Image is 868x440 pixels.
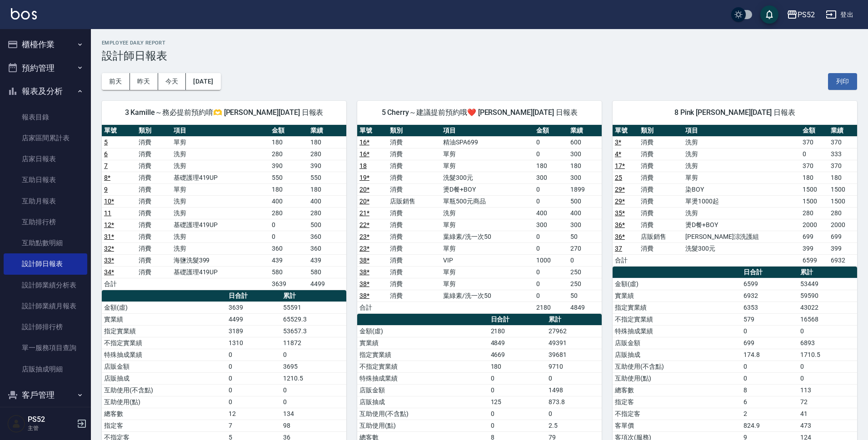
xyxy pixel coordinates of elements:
td: 指定實業績 [613,302,741,313]
td: 180 [269,136,308,148]
td: 單剪 [171,183,270,195]
a: 店販抽成明細 [4,359,87,380]
td: 1498 [546,384,602,396]
td: 單剪 [441,219,534,231]
a: 互助點數明細 [4,232,87,253]
th: 類別 [136,125,171,137]
td: 65529.3 [281,313,346,325]
td: 洗剪 [171,207,270,219]
td: 300 [568,172,602,183]
td: 0 [546,372,602,384]
td: 699 [800,231,829,242]
td: 180 [568,160,602,172]
td: 消費 [388,266,441,278]
td: 300 [568,219,602,231]
td: 0 [534,231,568,242]
td: 11872 [281,337,346,349]
th: 累計 [798,267,857,278]
td: 390 [308,160,346,172]
td: 180 [489,361,546,372]
td: 580 [308,266,346,278]
td: 280 [269,148,308,160]
h3: 設計師日報表 [102,49,857,62]
td: 50 [568,231,602,242]
td: 洗剪 [171,148,270,160]
td: 0 [534,148,568,160]
td: 180 [828,172,857,183]
td: 消費 [136,242,171,254]
td: 實業績 [613,290,741,302]
td: 180 [534,160,568,172]
a: 7 [104,162,108,169]
td: 指定實業績 [357,349,489,361]
td: 0 [741,361,798,372]
td: 360 [308,242,346,254]
span: 5 Cherry～建議提前預約哦❤️ [PERSON_NAME][DATE] 日報表 [368,108,591,117]
td: 0 [281,396,346,408]
td: 180 [800,172,829,183]
h5: PS52 [28,415,74,424]
td: 1500 [800,195,829,207]
td: 6893 [798,337,857,349]
a: 報表目錄 [4,107,87,128]
td: 500 [308,219,346,231]
td: 消費 [388,136,441,148]
td: 消費 [136,219,171,231]
td: 270 [568,242,602,254]
td: 互助使用(不含點) [102,384,226,396]
td: 消費 [388,148,441,160]
td: 16568 [798,313,857,325]
td: 370 [800,136,829,148]
td: 1500 [800,183,829,195]
td: 特殊抽成業績 [357,372,489,384]
button: 登出 [822,6,857,23]
td: 店販金額 [613,337,741,349]
td: 280 [800,207,829,219]
td: 2000 [828,219,857,231]
button: save [760,5,778,24]
td: 4849 [568,302,602,313]
button: 行銷工具 [4,406,87,430]
td: 300 [534,172,568,183]
td: 金額(虛) [357,325,489,337]
td: 399 [800,242,829,254]
td: 400 [534,207,568,219]
a: 互助排行榜 [4,212,87,232]
a: 店家區間累計表 [4,128,87,148]
td: 消費 [136,195,171,207]
td: 消費 [388,278,441,290]
td: 27962 [546,325,602,337]
td: 不指定實業績 [357,361,489,372]
td: 550 [308,172,346,183]
td: 0 [226,361,281,372]
td: 0 [534,136,568,148]
td: 消費 [639,207,683,219]
td: 390 [269,160,308,172]
td: 53449 [798,278,857,290]
td: 葉綠素/洗一次50 [441,290,534,302]
td: 洗剪 [683,148,800,160]
td: 399 [828,242,857,254]
td: 400 [568,207,602,219]
td: 海鹽洗髮399 [171,254,270,266]
td: 消費 [388,290,441,302]
td: 洗剪 [683,160,800,172]
td: 特殊抽成業績 [613,325,741,337]
td: 1310 [226,337,281,349]
td: 合計 [102,278,136,290]
button: 報表及分析 [4,79,87,103]
td: 400 [269,195,308,207]
td: 消費 [639,219,683,231]
a: 互助月報表 [4,191,87,212]
td: 250 [568,278,602,290]
td: 合計 [613,254,639,266]
td: 消費 [388,254,441,266]
td: 55591 [281,302,346,313]
td: 洗剪 [171,160,270,172]
td: 250 [568,266,602,278]
td: 單剪 [441,278,534,290]
td: 0 [800,148,829,160]
td: 實業績 [357,337,489,349]
td: 消費 [388,231,441,242]
td: 店販金額 [102,361,226,372]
